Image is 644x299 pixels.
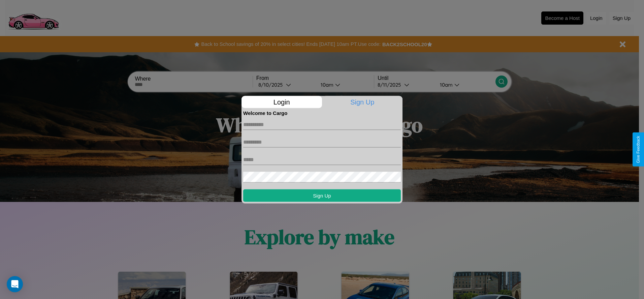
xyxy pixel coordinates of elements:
[241,96,322,108] p: Login
[7,276,23,292] div: Open Intercom Messenger
[243,189,401,202] button: Sign Up
[636,136,641,163] div: Give Feedback
[243,110,401,116] h4: Welcome to Cargo
[322,96,403,108] p: Sign Up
